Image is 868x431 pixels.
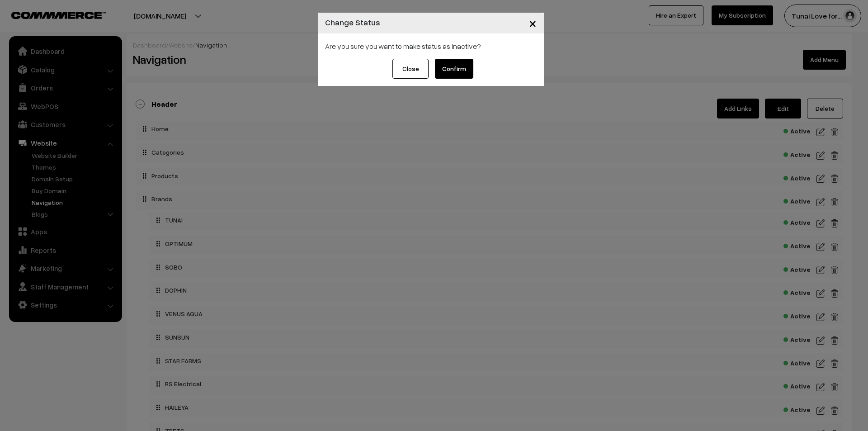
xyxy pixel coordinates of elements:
button: Close [522,9,544,37]
button: Close [392,59,429,79]
button: Confirm [435,59,473,79]
span: × [529,14,537,31]
div: Are you sure you want to make status as Inactive? [325,41,537,52]
h4: Change Status [325,16,380,28]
